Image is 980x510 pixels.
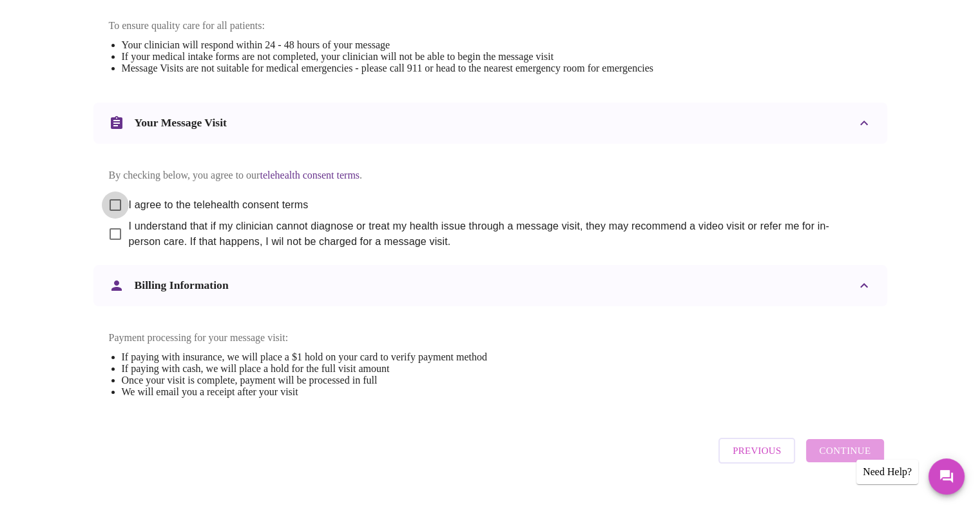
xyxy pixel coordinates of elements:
[928,458,965,495] button: Messages
[109,20,653,32] p: To ensure quality care for all patients:
[718,438,795,464] button: Previous
[733,442,781,459] span: Previous
[122,375,487,386] li: Once your visit is complete, payment will be processed in full
[93,265,887,306] div: Billing Information
[122,363,487,375] li: If paying with cash, we will place a hold for the full visit amount
[129,219,861,250] span: I understand that if my clinician cannot diagnose or treat my health issue through a message visi...
[93,103,887,144] div: Your Message Visit
[260,170,360,181] a: telehealth consent terms
[109,332,487,344] p: Payment processing for your message visit:
[129,197,309,213] span: I agree to the telehealth consent terms
[122,39,653,51] li: Your clinician will respond within 24 - 48 hours of your message
[122,63,653,74] li: Message Visits are not suitable for medical emergencies - please call 911 or head to the nearest ...
[135,279,229,292] h3: Billing Information
[135,116,227,130] h3: Your Message Visit
[856,460,918,484] div: Need Help?
[122,51,653,63] li: If your medical intake forms are not completed, your clinician will not be able to begin the mess...
[122,386,487,398] li: We will email you a receipt after your visit
[109,170,872,181] p: By checking below, you agree to our .
[122,351,487,363] li: If paying with insurance, we will place a $1 hold on your card to verify payment method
